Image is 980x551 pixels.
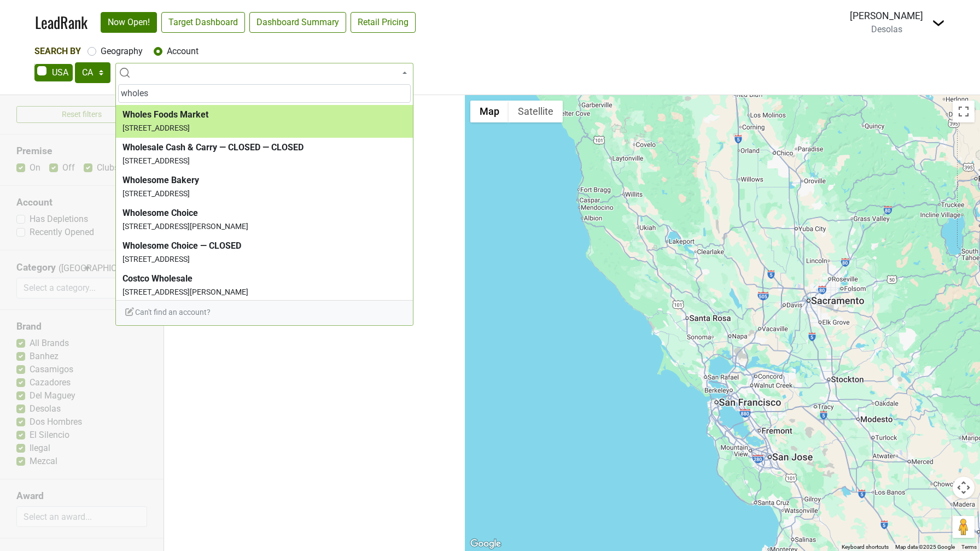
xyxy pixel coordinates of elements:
button: Show street map [470,101,509,122]
small: [STREET_ADDRESS][PERSON_NAME] [122,222,248,231]
b: Costco Wholesale [122,273,192,284]
small: [STREET_ADDRESS][PERSON_NAME] [122,288,248,296]
small: [STREET_ADDRESS] [122,156,190,165]
button: Toggle fullscreen view [953,101,975,122]
img: Edit [124,306,135,317]
a: Terms (opens in new tab) [961,544,977,550]
img: Dropdown Menu [932,16,945,30]
button: Map camera controls [953,477,975,499]
b: Wholes Foods Market [122,109,208,120]
small: [STREET_ADDRESS] [122,255,190,263]
button: Keyboard shortcuts [842,543,889,551]
b: Wholesale Cash & Carry — CLOSED — CLOSED [122,142,304,153]
a: LeadRank [35,11,87,34]
label: Geography [101,45,143,58]
b: Wholesome Bakery [122,175,199,185]
label: Account [167,45,199,58]
img: Google [468,537,504,551]
small: [STREET_ADDRESS] [122,124,190,132]
span: Can't find an account? [124,308,211,316]
small: [STREET_ADDRESS] [122,189,190,198]
div: [PERSON_NAME] [850,9,923,23]
b: Wholesome Choice — CLOSED [122,241,241,251]
b: Wholesome Choice [122,208,198,218]
a: Open this area in Google Maps (opens a new window) [468,537,504,551]
a: Retail Pricing [351,12,416,33]
span: Search By [34,46,81,56]
span: Map data ©2025 Google [895,544,955,550]
button: Show satellite imagery [509,101,563,122]
button: Drag Pegman onto the map to open Street View [953,516,975,538]
a: Dashboard Summary [249,12,346,33]
a: Now Open! [101,12,157,33]
span: Desolas [871,24,902,34]
a: Target Dashboard [161,12,245,33]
